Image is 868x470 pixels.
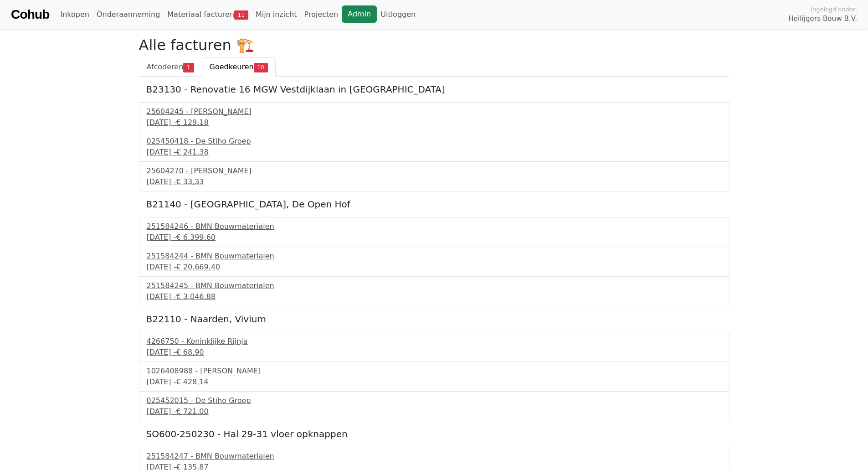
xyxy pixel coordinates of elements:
a: 025450418 - De Stiho Groep[DATE] -€ 241,38 [147,136,722,158]
span: 11 [234,10,248,20]
span: € 129,18 [176,118,208,127]
a: 25604245 - [PERSON_NAME][DATE] -€ 129,18 [147,106,722,128]
div: [DATE] - [147,147,722,158]
a: Onderaanneming [93,5,164,24]
div: 251584246 - BMN Bouwmaterialen [147,221,722,232]
a: Mijn inzicht [252,5,301,24]
a: Goedkeuren10 [202,57,276,77]
a: Inkopen [56,5,92,24]
span: 10 [254,63,268,72]
span: € 3.046,88 [176,292,216,301]
a: Uitloggen [377,5,419,24]
h5: B21140 - [GEOGRAPHIC_DATA], De Open Hof [146,199,722,210]
a: 025452015 - De Stiho Groep[DATE] -€ 721,00 [147,395,722,417]
div: [DATE] - [147,406,722,417]
span: 1 [183,63,194,72]
span: € 241,38 [176,148,208,156]
a: Afcoderen1 [139,57,202,77]
div: [DATE] - [147,176,722,187]
h5: B22110 - Naarden, Vivium [146,314,722,325]
a: Projecten [300,5,342,24]
div: 1026408988 - [PERSON_NAME] [147,366,722,377]
h2: Alle facturen 🏗️ [139,36,729,54]
a: 251584245 - BMN Bouwmaterialen[DATE] -€ 3.046,88 [147,280,722,302]
span: € 6.399,60 [176,233,216,242]
a: Materiaal facturen11 [164,5,252,24]
div: 025450418 - De Stiho Groep [147,136,722,147]
div: 25604245 - [PERSON_NAME] [147,106,722,117]
div: [DATE] - [147,377,722,387]
span: Ingelogd onder: [811,5,857,14]
span: € 68,90 [176,348,204,356]
a: Cohub [11,4,49,26]
div: 4266750 - Koninklijke Rijnja [147,336,722,347]
div: [DATE] - [147,232,722,243]
span: € 20.669,40 [176,263,220,271]
span: € 428,14 [176,377,208,386]
span: Afcoderen [147,62,184,71]
div: [DATE] - [147,291,722,302]
h5: SO600-250230 - Hal 29-31 vloer opknappen [146,429,722,439]
a: 1026408988 - [PERSON_NAME][DATE] -€ 428,14 [147,366,722,387]
h5: B23130 - Renovatie 16 MGW Vestdijklaan in [GEOGRAPHIC_DATA] [146,84,722,95]
div: [DATE] - [147,347,722,358]
div: 251584244 - BMN Bouwmaterialen [147,251,722,262]
span: Heilijgers Bouw B.V. [788,14,857,24]
div: 25604270 - [PERSON_NAME] [147,165,722,176]
div: 251584245 - BMN Bouwmaterialen [147,280,722,291]
div: [DATE] - [147,262,722,273]
span: € 721,00 [176,407,208,416]
div: 025452015 - De Stiho Groep [147,395,722,406]
a: 251584244 - BMN Bouwmaterialen[DATE] -€ 20.669,40 [147,251,722,273]
a: Admin [342,5,377,23]
a: 25604270 - [PERSON_NAME][DATE] -€ 33,33 [147,165,722,187]
div: [DATE] - [147,117,722,128]
a: 4266750 - Koninklijke Rijnja[DATE] -€ 68,90 [147,336,722,358]
a: 251584246 - BMN Bouwmaterialen[DATE] -€ 6.399,60 [147,221,722,243]
div: 251584247 - BMN Bouwmaterialen [147,451,722,462]
span: € 33,33 [176,177,204,186]
span: Goedkeuren [210,62,254,71]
